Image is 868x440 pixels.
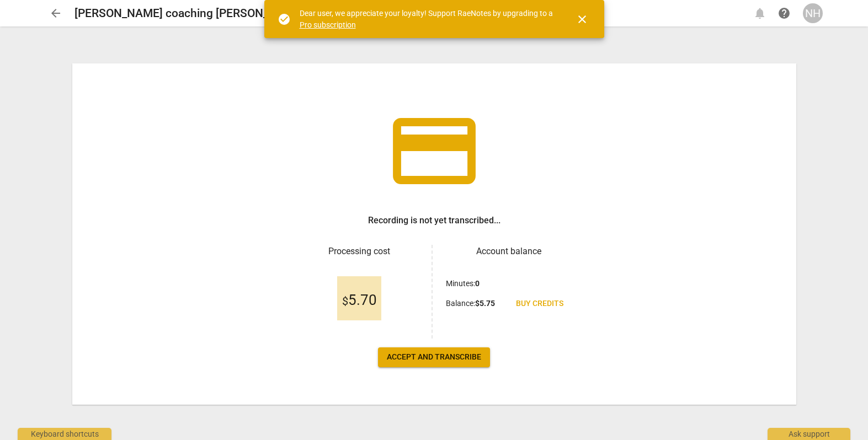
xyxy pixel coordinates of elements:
span: Buy credits [516,298,563,309]
a: Help [774,3,794,23]
div: Ask support [768,428,850,440]
a: Pro subscription [300,20,356,29]
span: help [778,7,791,20]
h3: Account balance [446,245,572,258]
span: 5.70 [342,292,377,309]
div: Dear user, we appreciate your loyalty! Support RaeNotes by upgrading to a [300,8,556,30]
button: NH [803,3,823,23]
span: $ [342,294,348,308]
p: Balance : [446,298,495,309]
button: Accept and transcribe [378,347,490,367]
span: arrow_back [49,7,62,20]
a: Buy credits [507,294,572,314]
h3: Processing cost [296,245,423,258]
span: credit_card [385,101,484,201]
div: Keyboard shortcuts [18,428,111,440]
b: $ 5.75 [475,299,495,308]
h2: [PERSON_NAME] coaching [PERSON_NAME] [74,7,304,20]
h3: Recording is not yet transcribed... [368,214,500,227]
span: Accept and transcribe [387,352,481,363]
button: Close [569,6,595,33]
p: Minutes : [446,278,480,289]
span: check_circle [278,13,291,26]
span: close [576,13,589,26]
b: 0 [475,279,480,288]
